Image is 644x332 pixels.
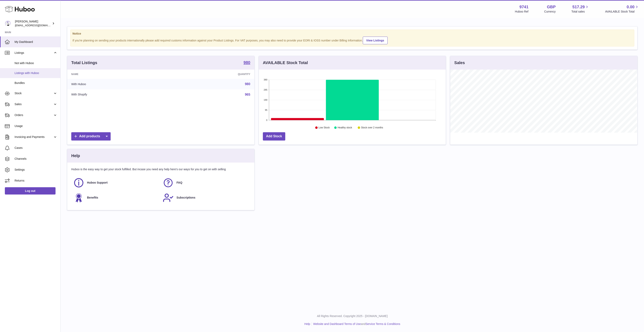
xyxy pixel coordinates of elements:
[5,187,56,195] a: Log out
[15,24,59,27] span: [EMAIL_ADDRESS][DOMAIN_NAME]
[264,99,267,101] text: 190
[265,109,267,111] text: 95
[319,126,330,129] text: Low Stock
[361,126,383,129] text: Stock over 2 months
[544,10,556,14] div: Currency
[87,196,98,200] span: Benefits
[15,81,57,85] span: Bundles
[572,4,585,10] span: 517.29
[72,36,632,44] div: If you're planning on sending your products internationally please add required customs informati...
[605,4,639,14] a: 0.00 AVAILABLE Stock Total
[87,181,108,185] span: Huboo Support
[64,314,641,318] p: All Rights Reserved. Copyright 2025 - [DOMAIN_NAME]
[313,322,361,326] a: Website and Dashboard Terms of Use
[605,10,639,14] span: AVAILABLE Stock Total
[73,192,159,203] a: Benefits
[627,4,635,10] span: 0.00
[263,60,308,66] h3: AVAILABLE Stock Total
[168,70,254,79] th: Quantity
[71,167,250,171] p: Huboo is the easy way to get your stock fulfilled. But incase you need any help here's our ways f...
[515,10,529,14] div: Huboo Ref
[266,119,267,121] text: 0
[15,135,53,139] span: Invoicing and Payments
[71,153,80,159] h3: Help
[571,4,589,14] a: 517.29 Total sales
[67,70,168,79] th: Name
[67,79,168,89] td: With Huboo
[15,168,57,172] span: Settings
[71,60,97,66] h3: Total Listings
[243,60,250,65] a: 980
[163,177,248,188] a: FAQ
[366,322,400,326] a: Service Terms & Conditions
[15,91,53,95] span: Stock
[73,177,159,188] a: Huboo Support
[5,20,11,26] img: internalAdmin-9741@internal.huboo.com
[15,179,57,183] span: Returns
[264,78,267,81] text: 380
[15,40,57,44] span: My Dashboard
[15,157,57,161] span: Channels
[67,89,168,100] td: With Shopify
[163,192,248,203] a: Subscriptions
[15,146,57,150] span: Cases
[363,37,388,44] a: View Listings
[243,60,250,64] strong: 980
[15,124,57,128] span: Usage
[72,32,632,36] strong: Notice
[176,181,182,185] span: FAQ
[519,4,529,10] strong: 9741
[15,113,53,117] span: Orders
[547,4,556,10] strong: GBP
[571,10,589,14] span: Total sales
[15,51,53,55] span: Listings
[15,61,57,65] span: Not with Huboo
[454,60,465,66] h3: Sales
[15,20,51,27] div: [PERSON_NAME]
[71,132,111,141] a: Add products
[245,82,250,86] a: 980
[263,132,285,141] a: Add Stock
[338,126,352,129] text: Healthy stock
[264,89,267,91] text: 285
[245,93,250,96] a: 965
[304,322,310,326] a: Help
[176,196,195,200] span: Subscriptions
[312,322,400,326] li: and
[15,102,53,106] span: Sales
[15,71,57,75] span: Listings with Huboo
